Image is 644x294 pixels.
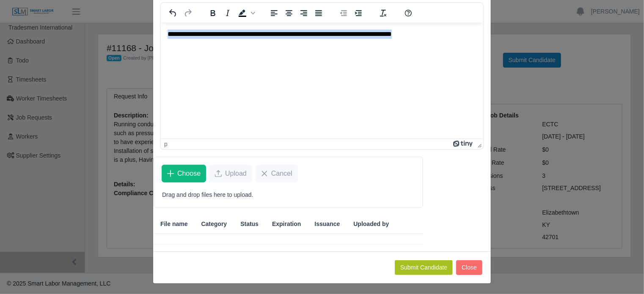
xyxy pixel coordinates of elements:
[453,141,474,147] a: Powered by Tiny
[164,141,168,147] div: p
[315,220,340,229] span: Issuance
[160,220,188,229] span: File name
[353,220,389,229] span: Uploaded by
[456,260,482,275] button: Close
[201,220,227,229] span: Category
[474,139,483,149] div: Press the Up and Down arrow keys to resize the editor.
[271,169,292,179] span: Cancel
[256,165,298,182] button: Cancel
[209,165,252,182] button: Upload
[161,23,483,139] iframe: Rich Text Area
[162,191,415,199] p: Drag and drop files here to upload.
[162,165,206,182] button: Choose
[395,260,453,275] button: Submit Candidate
[240,220,259,229] span: Status
[225,169,247,179] span: Upload
[177,169,201,179] span: Choose
[272,220,301,229] span: Expiration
